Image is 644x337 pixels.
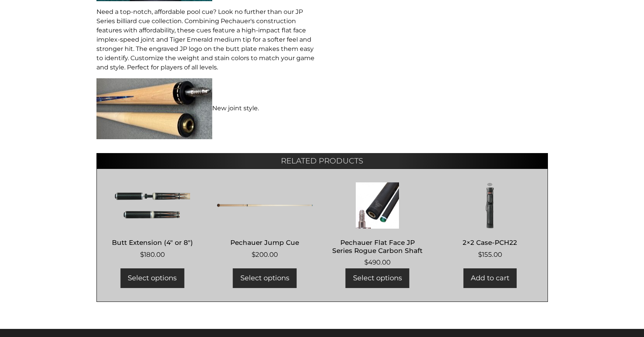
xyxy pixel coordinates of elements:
span: $ [478,251,482,258]
h2: Pechauer Flat Face JP Series Rogue Carbon Shaft [330,236,426,258]
a: Butt Extension (4″ or 8″) $180.00 [105,182,201,260]
a: Add to cart: “Butt Extension (4" or 8")” [120,268,184,288]
h2: Related products [96,153,548,168]
bdi: 490.00 [364,258,390,266]
img: Butt Extension (4" or 8") [105,182,201,229]
a: Add to cart: “Pechauer Jump Cue” [233,268,297,288]
p: New joint style. [96,78,318,139]
h2: 2×2 Case-PCH22 [442,236,538,250]
span: $ [140,251,144,258]
span: $ [252,251,255,258]
img: 2x2 Case-PCH22 [442,182,538,229]
h2: Pechauer Jump Cue [217,236,313,250]
h2: Butt Extension (4″ or 8″) [105,236,201,250]
p: Need a top-notch, affordable pool cue? Look no further than our JP Series billiard cue collection... [96,7,318,72]
a: 2×2 Case-PCH22 $155.00 [442,182,538,260]
bdi: 200.00 [252,251,278,258]
bdi: 180.00 [140,251,165,258]
bdi: 155.00 [478,251,502,258]
img: Pechauer Jump Cue [217,182,313,229]
img: Pechauer Flat Face JP Series Rogue Carbon Shaft [330,182,426,229]
a: Pechauer Flat Face JP Series Rogue Carbon Shaft $490.00 [330,182,426,268]
a: Add to cart: “Pechauer Flat Face JP Series Rogue Carbon Shaft” [346,268,409,288]
a: Add to cart: “2x2 Case-PCH22” [463,268,517,288]
span: $ [364,258,368,266]
a: Pechauer Jump Cue $200.00 [217,182,313,260]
